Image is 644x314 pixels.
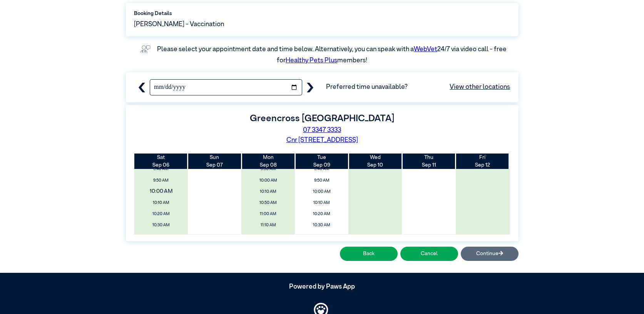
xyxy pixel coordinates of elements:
[348,154,402,169] th: Sep 10
[126,283,519,291] h5: Powered by Paws App
[402,154,455,169] th: Sep 11
[129,185,193,198] span: 10:00 AM
[414,46,437,53] a: WebVet
[456,154,509,169] th: Sep 12
[303,127,341,134] a: 07 3347 3333
[137,43,153,56] img: vet
[295,154,348,169] th: Sep 09
[244,232,293,241] span: 11:20 AM
[188,154,241,169] th: Sep 07
[137,175,186,185] span: 9:50 AM
[250,114,394,123] label: Greencross [GEOGRAPHIC_DATA]
[137,220,186,230] span: 10:30 AM
[244,175,293,185] span: 10:00 AM
[137,232,186,241] span: 10:40 AM
[297,220,346,230] span: 10:30 AM
[157,46,508,64] label: Please select your appointment date and time below. Alternatively, you can speak with a 24/7 via ...
[244,209,293,219] span: 11:00 AM
[297,187,346,196] span: 10:00 AM
[340,247,398,261] button: Back
[297,164,346,174] span: 9:40 AM
[134,20,224,30] span: [PERSON_NAME] - Vaccination
[297,209,346,219] span: 10:20 AM
[134,154,188,169] th: Sep 06
[244,164,293,174] span: 9:50 AM
[244,187,293,196] span: 10:10 AM
[241,154,295,169] th: Sep 08
[244,220,293,230] span: 11:10 AM
[450,82,510,92] a: View other locations
[297,198,346,207] span: 10:10 AM
[326,82,510,92] span: Preferred time unavailable?
[137,209,186,219] span: 10:20 AM
[137,164,186,174] span: 9:40 AM
[137,198,186,207] span: 10:10 AM
[400,247,458,261] button: Cancel
[297,232,346,241] span: 10:40 AM
[286,137,358,144] a: Cnr [STREET_ADDRESS]
[297,175,346,185] span: 9:50 AM
[286,57,337,64] a: Healthy Pets Plus
[244,198,293,207] span: 10:50 AM
[134,10,510,17] label: Booking Details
